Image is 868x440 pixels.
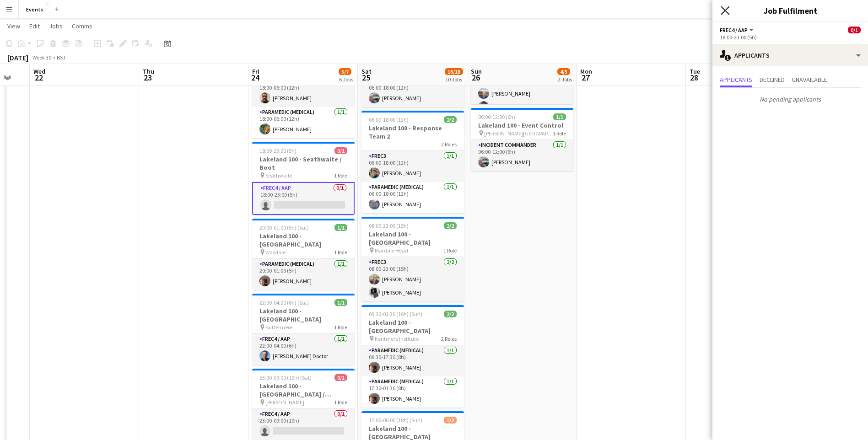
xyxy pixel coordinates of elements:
h3: Lakeland 100 - Response Team 2 [361,124,464,140]
span: Mardale Head [375,247,408,254]
div: Applicants [712,44,868,66]
app-card-role: Incident Commander1/106:00-12:00 (6h)[PERSON_NAME] [471,140,573,171]
app-card-role: Paramedic (Medical)1/109:30-17:30 (8h)[PERSON_NAME] [361,345,464,376]
span: 22 [32,72,45,83]
span: Comms [72,22,92,30]
app-job-card: 06:00-12:00 (6h)1/1Lakeland 100 - Event Control [PERSON_NAME][GEOGRAPHIC_DATA], [GEOGRAPHIC_DATA]... [471,108,573,171]
app-card-role: FREC4 / AAP0/118:00-23:00 (5h) [252,182,355,215]
span: 23 [141,72,154,83]
span: 25 [360,72,372,83]
span: 06:00-12:00 (6h) [478,113,515,120]
button: FREC4 / AAP [720,27,755,33]
app-job-card: 08:00-23:00 (15h)2/2Lakeland 100 - [GEOGRAPHIC_DATA] Mardale Head1 RoleFREC32/208:00-23:00 (15h)[... [361,217,464,301]
span: 1 Role [334,172,347,179]
span: 23:00-09:00 (10h) (Sat) [259,374,312,381]
app-card-role: Paramedic (Medical)1/120:00-01:00 (5h)[PERSON_NAME] [252,259,355,290]
h3: Lakeland 100 - [GEOGRAPHIC_DATA] [252,232,355,248]
span: 1/1 [334,299,347,306]
app-card-role: FREC4 / AAP1/118:00-06:00 (12h)[PERSON_NAME] [252,76,355,107]
span: 2 Roles [441,335,457,342]
app-job-card: 22:00-04:00 (6h) (Sat)1/1Lakeland 100 - [GEOGRAPHIC_DATA] Buttermere1 RoleFREC4 / AAP1/122:00-04:... [252,294,355,365]
div: BST [57,54,66,61]
span: 0/1 [334,147,347,154]
span: 2/2 [444,116,457,123]
span: 1 Role [334,324,347,331]
span: [PERSON_NAME][GEOGRAPHIC_DATA], [GEOGRAPHIC_DATA] [484,130,553,137]
h3: Lakeland 100 - [GEOGRAPHIC_DATA] [252,307,355,323]
span: Mon [580,67,592,75]
a: Comms [68,20,96,32]
a: Edit [26,20,43,32]
app-card-role: Incident Commander1/106:00-18:00 (12h)[PERSON_NAME] [361,76,464,107]
h3: Lakeland 100 - [GEOGRAPHIC_DATA] [361,318,464,335]
span: Unavailable [792,76,827,83]
span: 26 [469,72,482,83]
span: FREC4 / AAP [720,27,748,33]
span: 2/2 [444,311,457,317]
app-card-role: FREC4 / AAP1/122:00-04:00 (6h)[PERSON_NAME] Doctor [252,334,355,365]
span: Fri [252,67,259,75]
app-card-role: Paramedic (Medical)1/117:30-01:30 (8h)[PERSON_NAME] [361,376,464,408]
span: 16/18 [445,68,463,75]
div: 2 Jobs [558,76,572,83]
span: 1 Role [334,249,347,256]
button: Events [19,0,51,18]
div: 20:00-01:00 (5h) (Sat)1/1Lakeland 100 - [GEOGRAPHIC_DATA] Wasdale1 RoleParamedic (Medical)1/120:0... [252,219,355,290]
h3: Lakeland 100 - [GEOGRAPHIC_DATA] / [GEOGRAPHIC_DATA] [252,382,355,398]
a: View [4,20,24,32]
app-card-role: FREC4 / AAP0/123:00-09:00 (10h) [252,409,355,440]
span: 0/1 [334,374,347,381]
app-card-role: FREC32/200:00-12:00 (12h)[PERSON_NAME][PERSON_NAME] [471,71,573,116]
span: 2/2 [444,222,457,229]
app-job-card: 18:00-23:00 (5h)0/1Lakeland 100 - Seathwaite / Boot Seathwaite1 RoleFREC4 / AAP0/118:00-23:00 (5h) [252,142,355,215]
span: Applicants [720,76,752,83]
span: Week 30 [30,54,53,61]
span: 06:00-18:00 (12h) [369,116,409,123]
span: 1 Role [553,130,566,137]
h3: Lakeland 100 - Seathwaite / Boot [252,155,355,172]
app-job-card: 06:00-18:00 (12h)2/2Lakeland 100 - Response Team 22 RolesFREC31/106:00-18:00 (12h)[PERSON_NAME]Pa... [361,111,464,213]
app-job-card: 18:00-06:00 (12h) (Sat)2/2Lakeland 100 - Response Team 12 RolesFREC4 / AAP1/118:00-06:00 (12h)[PE... [252,36,355,138]
span: Kentmere Institute [375,335,419,342]
span: 20:00-01:00 (5h) (Sat) [259,224,309,231]
span: 27 [579,72,592,83]
span: 24 [251,72,259,83]
app-card-role: Paramedic (Medical)1/106:00-18:00 (12h)[PERSON_NAME] [361,182,464,213]
span: 4/5 [557,68,570,75]
app-job-card: 23:00-09:00 (10h) (Sat)0/1Lakeland 100 - [GEOGRAPHIC_DATA] / [GEOGRAPHIC_DATA] [PERSON_NAME]1 Rol... [252,369,355,440]
span: View [7,22,20,30]
div: [DATE] [7,53,28,62]
span: Edit [29,22,40,30]
span: 18:00-23:00 (5h) [259,147,297,154]
span: 5/7 [339,68,351,75]
span: Thu [143,67,154,75]
span: Sun [471,67,482,75]
h3: Job Fulfilment [712,5,868,16]
span: 0/1 [848,27,861,33]
span: 09:30-01:30 (16h) (Sun) [369,311,422,317]
a: Jobs [45,20,66,32]
span: 12:00-06:00 (18h) (Sun) [369,417,422,424]
div: 18:00-23:00 (5h) [720,34,861,41]
app-job-card: 09:30-01:30 (16h) (Sun)2/2Lakeland 100 - [GEOGRAPHIC_DATA] Kentmere Institute2 RolesParamedic (Me... [361,305,464,408]
span: Tue [690,67,700,75]
span: 2 Roles [441,141,457,148]
span: 08:00-23:00 (15h) [369,222,409,229]
span: 1/2 [444,417,457,424]
h3: Lakeland 100 - Event Control [471,121,573,129]
app-card-role: Paramedic (Medical)1/118:00-06:00 (12h)[PERSON_NAME] [252,107,355,138]
span: Jobs [49,22,63,30]
div: 6 Jobs [339,76,353,83]
h3: Lakeland 100 - [GEOGRAPHIC_DATA] [361,230,464,247]
span: 1/1 [334,224,347,231]
span: Declined [760,76,785,83]
p: No pending applicants [712,91,868,107]
span: [PERSON_NAME] [265,399,304,406]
